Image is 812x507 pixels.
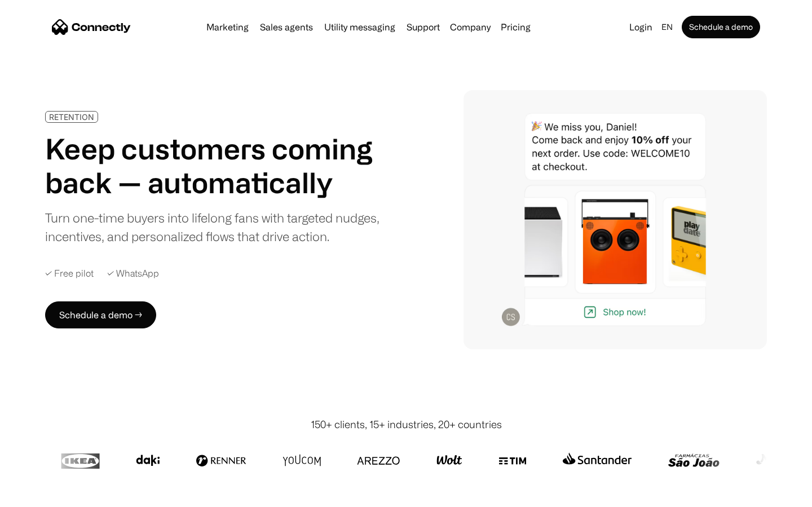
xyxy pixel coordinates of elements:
[311,417,502,432] div: 150+ clients, 15+ industries, 20+ countries
[52,19,131,35] a: home
[255,23,317,32] a: Sales agents
[202,23,253,32] a: Marketing
[447,19,494,35] div: Company
[682,16,760,38] a: Schedule a demo
[45,301,156,328] a: Schedule a demo →
[320,23,400,32] a: Utility messaging
[625,19,657,35] a: Login
[496,23,535,32] a: Pricing
[45,268,94,279] div: ✓ Free pilot
[11,486,68,503] aside: Language selected: English
[23,487,68,503] ul: Language list
[657,19,679,35] div: en
[107,268,159,279] div: ✓ WhatsApp
[450,19,491,35] div: Company
[45,208,388,246] div: Turn one-time buyers into lifelong fans with targeted nudges, incentives, and personalized flows ...
[402,23,444,32] a: Support
[661,19,673,35] div: en
[45,132,388,199] h1: Keep customers coming back — automatically
[49,113,94,121] div: RETENTION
